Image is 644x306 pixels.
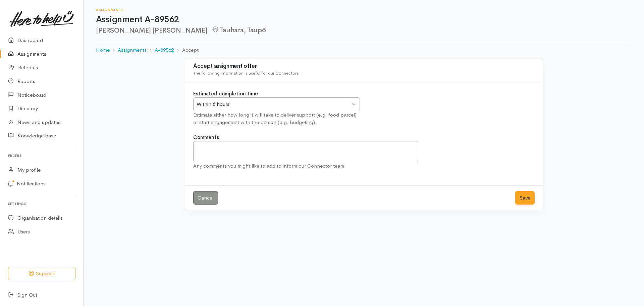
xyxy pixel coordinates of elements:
h6: Settings [8,199,75,208]
a: Assignments [118,46,147,54]
span: The following information is useful for our Connectors [193,70,299,76]
a: Home [96,46,110,54]
a: Cancel [193,191,218,205]
span: Tauhara, Taupō [211,26,266,34]
label: Comments [193,134,219,141]
nav: breadcrumb [96,42,632,58]
button: Support [8,267,75,280]
button: Save [515,191,535,205]
h2: [PERSON_NAME] [PERSON_NAME] [96,27,632,34]
h3: Accept assignment offer [193,63,535,70]
h6: Profile [8,151,75,160]
li: Accept [174,46,198,54]
a: A-89562 [155,46,174,54]
label: Estimated completion time [193,90,258,98]
h6: Assignments [96,8,632,12]
h1: Assignment A-89562 [96,15,632,25]
div: Any comments you might like to add to inform our Connector team. [193,162,418,170]
div: Estimate either how long it will take to deliver support (e.g. food parcel) or start engagement w... [193,111,360,126]
div: Within 8 hours [197,100,350,108]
